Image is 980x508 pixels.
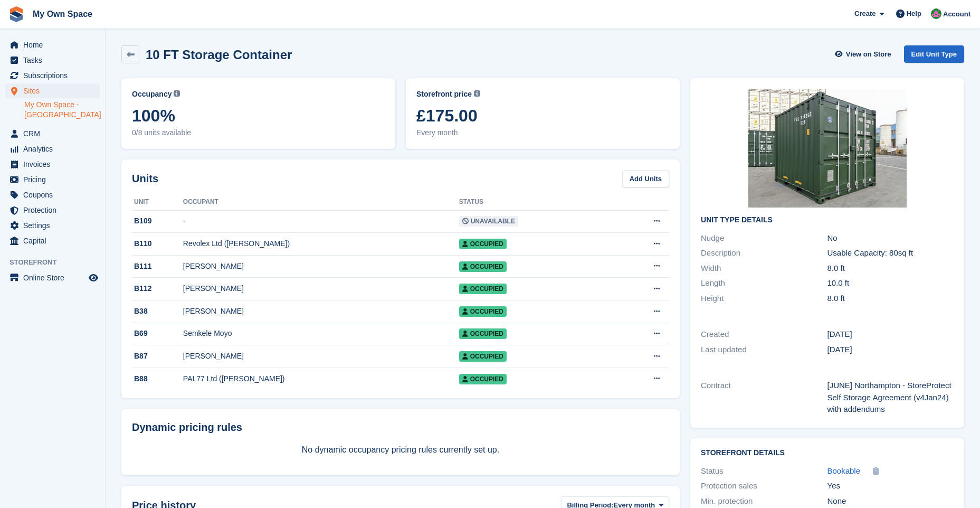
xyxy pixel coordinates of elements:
span: Analytics [23,142,87,156]
div: Height [701,293,827,305]
div: [DATE] [827,344,954,356]
div: Last updated [701,344,827,356]
th: Status [459,194,612,211]
div: 8.0 ft [827,293,954,305]
span: Occupied [459,261,507,272]
a: menu [5,157,100,172]
div: B38 [132,306,183,317]
img: icon-info-grey-7440780725fd019a000dd9b08b2336e03edf1995a4989e88bcd33f0948082b44.svg [174,90,180,97]
div: No [827,232,954,244]
div: Semkele Moyo [183,328,459,339]
span: Storefront [9,257,105,268]
div: Protection sales [701,480,827,492]
div: [JUNE] Northampton - StoreProtect Self Storage Agreement (v4Jan24) with addendums [827,380,954,416]
span: 0/8 units available [132,127,385,138]
h2: Storefront Details [701,449,954,457]
a: Add Units [622,170,669,187]
span: 100% [132,106,385,125]
span: CRM [23,126,87,141]
a: menu [5,37,100,52]
div: B112 [132,283,183,294]
span: Occupied [459,351,507,362]
span: Invoices [23,157,87,172]
div: Length [701,277,827,289]
a: View on Store [834,45,896,63]
span: Tasks [23,53,87,68]
span: Occupancy [132,89,172,100]
img: stora-icon-8386f47178a22dfd0bd8f6a31ec36ba5ce8667c1dd55bd0f319d3a0aa187defe.svg [8,6,24,22]
span: Create [854,8,876,19]
span: Occupied [459,328,507,339]
img: Lucy Parry [931,8,941,19]
a: menu [5,172,100,187]
div: B110 [132,238,183,249]
span: Bookable [827,466,861,475]
div: Usable Capacity: 80sq ft [827,247,954,259]
span: Coupons [23,187,87,202]
span: Subscriptions [23,68,87,83]
h2: Unit Type details [701,216,954,224]
div: B109 [132,215,183,227]
span: Storefront price [416,89,472,100]
div: PAL77 Ltd ([PERSON_NAME]) [183,373,459,384]
span: Every month [416,127,669,138]
span: Occupied [459,374,507,384]
div: Description [701,247,827,259]
a: My Own Space [28,5,97,23]
a: menu [5,126,100,141]
div: Yes [827,480,954,492]
span: Occupied [459,306,507,317]
th: Occupant [183,194,459,211]
a: My Own Space - [GEOGRAPHIC_DATA] [24,100,100,120]
a: Preview store [87,271,100,284]
div: B87 [132,351,183,362]
span: Protection [23,203,87,218]
span: Online Store [23,270,87,285]
span: Unavailable [459,216,518,227]
div: Width [701,262,827,275]
span: Occupied [459,284,507,294]
span: £175.00 [416,106,669,125]
a: menu [5,68,100,83]
div: B69 [132,328,183,339]
div: Min. protection [701,495,827,507]
img: icon-info-grey-7440780725fd019a000dd9b08b2336e03edf1995a4989e88bcd33f0948082b44.svg [474,90,480,97]
div: Nudge [701,232,827,244]
a: menu [5,218,100,233]
div: [PERSON_NAME] [183,283,459,294]
div: Created [701,328,827,341]
h2: 10 FT Storage Container [146,48,292,62]
div: [PERSON_NAME] [183,351,459,362]
h2: Units [132,171,158,186]
a: menu [5,233,100,248]
div: None [827,495,954,507]
a: menu [5,83,100,98]
span: View on Store [846,49,891,60]
span: Home [23,37,87,52]
div: B111 [132,261,183,272]
p: No dynamic occupancy pricing rules currently set up. [132,444,669,456]
div: [DATE] [827,328,954,341]
div: Dynamic pricing rules [132,419,669,435]
span: Help [907,8,921,19]
a: Edit Unit Type [904,45,964,63]
a: Bookable [827,465,861,477]
div: Contract [701,380,827,416]
div: [PERSON_NAME] [183,306,459,317]
span: Account [943,9,971,20]
span: Settings [23,218,87,233]
div: [PERSON_NAME] [183,261,459,272]
th: Unit [132,194,183,211]
td: - [183,210,459,233]
a: menu [5,53,100,68]
a: menu [5,270,100,285]
a: menu [5,203,100,218]
div: 10.0 ft [827,277,954,289]
span: Sites [23,83,87,98]
span: Capital [23,233,87,248]
div: Status [701,465,827,477]
div: Revolex Ltd ([PERSON_NAME]) [183,238,459,249]
a: menu [5,187,100,202]
span: Pricing [23,172,87,187]
a: menu [5,142,100,156]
